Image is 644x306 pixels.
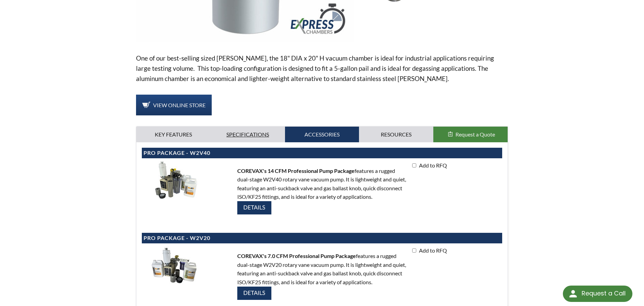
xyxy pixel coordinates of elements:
[142,246,210,285] img: PPW2V20.jpg
[237,166,407,217] p: features a rugged dual-stage W2V40 rotary vane vacuum pump. It is lightweight and quiet, featurin...
[433,127,508,142] button: Request a Quote
[144,149,500,157] h4: Pro Package - W2V40
[455,131,495,138] span: Request a Quote
[211,127,285,142] a: Specifications
[563,286,632,302] div: Request a Call
[237,253,356,259] strong: COREVAX's 7.0 CFM Professional Pump Package
[153,102,206,108] span: View Online Store
[136,95,212,116] a: View Online Store
[412,163,416,167] input: Add to RFQ
[136,127,211,142] a: Key Features
[237,201,271,214] img: Details-button.jpg
[568,288,579,299] img: round button
[136,53,508,84] p: One of our best-selling sized [PERSON_NAME], the 18" DIA x 20" H vacuum chamber is ideal for indu...
[417,162,447,168] span: Add to RFQ
[237,287,271,300] img: Details-button.jpg
[144,235,500,242] h4: Pro Package - W2V20
[359,127,433,142] a: Resources
[237,252,407,302] p: features a rugged dual-stage W2V20 rotary vane vacuum pump. It is lightweight and quiet, featurin...
[582,286,626,301] div: Request a Call
[285,127,359,142] a: Accessories
[417,247,447,254] span: Add to RFQ
[412,248,416,253] input: Add to RFQ
[142,161,210,199] img: PPW2V40.jpg
[237,167,355,174] strong: COREVAX's 14 CFM Professional Pump Package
